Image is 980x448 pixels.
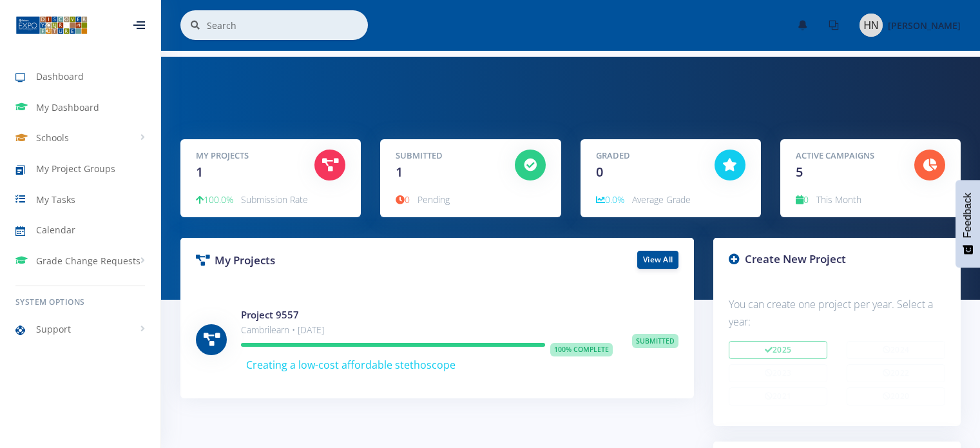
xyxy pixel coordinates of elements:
[550,343,613,357] span: 100% Complete
[36,223,75,237] span: Calendar
[15,15,88,35] img: ...
[847,387,945,405] button: 2020
[36,70,84,83] span: Dashboard
[729,296,945,331] p: You can create one project per year. Select a year:
[396,193,410,206] span: 0
[196,193,233,206] span: 100.0%
[15,297,145,308] h6: System Options
[847,341,945,359] button: 2024
[632,193,691,206] span: Average Grade
[729,251,945,268] h3: Create New Project
[36,254,140,268] span: Grade Change Requests
[396,150,495,162] h5: Submitted
[849,11,961,39] a: Image placeholder [PERSON_NAME]
[596,163,603,180] span: 0
[796,150,895,162] h5: Active Campaigns
[36,101,99,114] span: My Dashboard
[729,387,827,405] button: 2021
[632,334,678,348] span: Submitted
[596,150,695,162] h5: Graded
[962,193,974,238] span: Feedback
[196,163,203,180] span: 1
[729,364,827,382] button: 2023
[956,180,980,268] button: Feedback - Show survey
[196,150,295,162] h5: My Projects
[637,251,678,269] a: View All
[241,193,308,206] span: Submission Rate
[888,19,961,32] span: [PERSON_NAME]
[596,193,624,206] span: 0.0%
[816,193,861,206] span: This Month
[796,163,803,180] span: 5
[796,193,809,206] span: 0
[36,162,115,175] span: My Project Groups
[246,358,456,372] span: Creating a low-cost affordable stethoscope
[36,193,75,206] span: My Tasks
[729,341,827,359] button: 2025
[860,14,883,37] img: Image placeholder
[36,131,69,144] span: Schools
[241,322,613,338] p: Cambrilearn • [DATE]
[241,308,299,321] a: Project 9557
[396,163,403,180] span: 1
[847,364,945,382] button: 2022
[196,252,428,269] h3: My Projects
[207,10,368,40] input: Search
[418,193,450,206] span: Pending
[36,322,71,336] span: Support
